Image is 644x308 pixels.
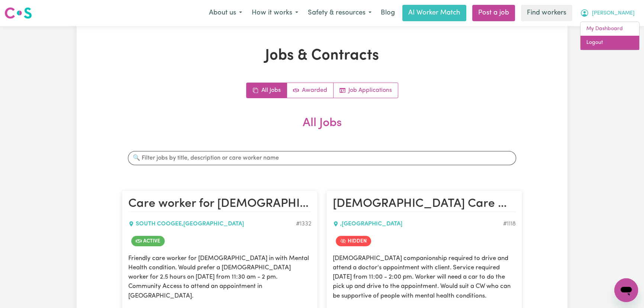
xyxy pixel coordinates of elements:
a: All jobs [247,83,287,98]
a: Careseekers logo [4,4,32,22]
h2: Female Care Worker for lady with Mental Health condition [333,197,516,212]
div: Job ID #1332 [296,219,311,228]
div: , [GEOGRAPHIC_DATA] [333,219,503,228]
h2: All Jobs [122,116,522,142]
a: My Dashboard [580,22,639,36]
iframe: Button to launch messaging window [614,278,638,302]
p: Friendly care worker for [DEMOGRAPHIC_DATA] in with Mental Health condition. Would prefer a [DEMO... [128,254,311,301]
a: Logout [580,36,639,50]
button: About us [204,5,247,21]
span: Job is hidden [336,236,371,246]
input: 🔍 Filter jobs by title, description or care worker name [128,151,516,165]
button: How it works [247,5,303,21]
a: Find workers [521,5,572,21]
button: Safety & resources [303,5,376,21]
img: Careseekers logo [4,6,32,20]
h1: Jobs & Contracts [122,47,522,65]
div: Job ID #1118 [503,219,516,228]
button: My Account [575,5,640,21]
span: Job is active [131,236,165,246]
a: Active jobs [287,83,334,98]
h2: Care worker for lady with mental health condition [128,197,311,212]
a: AI Worker Match [402,5,466,21]
div: My Account [580,22,640,50]
div: SOUTH COOGEE , [GEOGRAPHIC_DATA] [128,219,296,228]
a: Post a job [472,5,515,21]
a: Job applications [334,83,398,98]
p: [DEMOGRAPHIC_DATA] companionship required to drive and attend a doctor's appointment with client.... [333,254,516,301]
span: [PERSON_NAME] [592,9,635,17]
a: Blog [376,5,399,21]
